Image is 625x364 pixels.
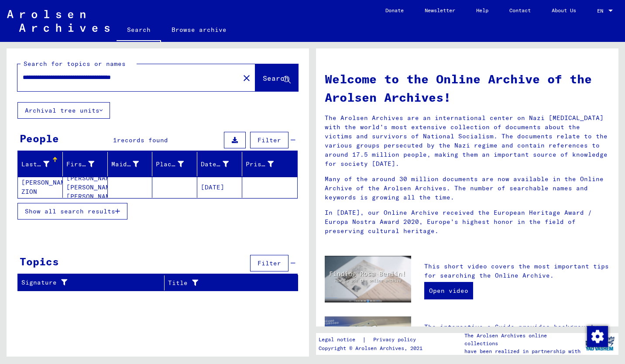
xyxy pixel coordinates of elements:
[325,70,610,106] h1: Welcome to the Online Archive of the Arolsen Archives!
[156,157,197,171] div: Place of Birth
[464,347,580,355] p: have been realized in partnership with
[201,157,242,171] div: Date of Birth
[21,276,164,290] div: Signature
[246,157,287,171] div: Prisoner #
[161,19,237,40] a: Browse archive
[255,64,298,91] button: Search
[587,326,608,347] img: Change consent
[168,278,276,288] div: Title
[366,335,426,344] a: Privacy policy
[111,157,152,171] div: Maiden Name
[7,10,110,32] img: Arolsen_neg.svg
[250,132,288,148] button: Filter
[18,177,63,198] mat-cell: [PERSON_NAME] ZION
[18,152,63,176] mat-header-cell: Last Name
[113,136,117,144] span: 1
[464,332,580,347] p: The Arolsen Archives online collections
[201,160,229,169] div: Date of Birth
[66,157,107,171] div: First Name
[197,177,242,198] mat-cell: [DATE]
[584,333,616,354] img: yv_logo.png
[238,69,255,86] button: Clear
[325,208,610,236] p: In [DATE], our Online Archive received the European Heritage Award / Europa Nostra Award 2020, Eu...
[21,160,49,169] div: Last Name
[242,152,297,176] mat-header-cell: Prisoner #
[20,130,59,146] div: People
[21,278,153,287] div: Signature
[325,256,411,303] img: video.jpg
[319,335,426,344] div: |
[63,152,108,176] mat-header-cell: First Name
[20,254,59,269] div: Topics
[319,335,362,344] a: Legal notice
[325,175,610,202] p: Many of the around 30 million documents are now available in the Online Archive of the Arolsen Ar...
[117,136,168,144] span: records found
[108,152,153,176] mat-header-cell: Maiden Name
[325,113,610,168] p: The Arolsen Archives are an international center on Nazi [MEDICAL_DATA] with the world’s most ext...
[111,160,139,169] div: Maiden Name
[319,344,426,352] p: Copyright © Arolsen Archives, 2021
[21,157,62,171] div: Last Name
[587,326,608,347] div: Change consent
[246,160,274,169] div: Prisoner #
[168,276,287,290] div: Title
[258,136,281,144] span: Filter
[424,262,610,280] p: This short video covers the most important tips for searching the Online Archive.
[258,259,281,267] span: Filter
[152,152,197,176] mat-header-cell: Place of Birth
[156,160,184,169] div: Place of Birth
[24,60,126,68] mat-label: Search for topics or names
[197,152,242,176] mat-header-cell: Date of Birth
[66,160,94,169] div: First Name
[241,73,252,83] mat-icon: close
[263,74,289,82] span: Search
[63,177,108,198] mat-cell: [PERSON_NAME] [PERSON_NAME] [PERSON_NAME]
[597,8,607,14] span: EN
[17,203,127,220] button: Show all search results
[17,102,110,119] button: Archival tree units
[250,255,288,271] button: Filter
[424,282,473,299] a: Open video
[25,207,115,215] span: Show all search results
[117,19,161,42] a: Search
